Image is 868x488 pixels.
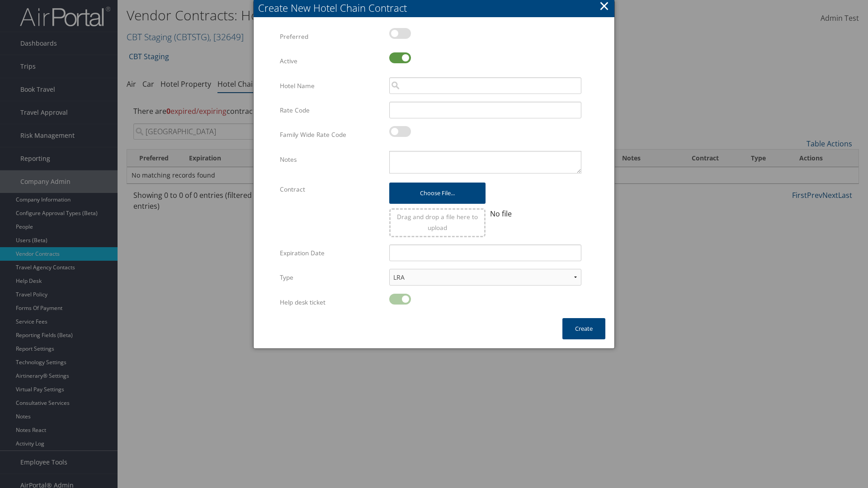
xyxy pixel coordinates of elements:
label: Help desk ticket [280,294,382,311]
label: Active [280,52,382,70]
span: Drag and drop a file here to upload [397,212,478,232]
label: Expiration Date [280,244,382,262]
label: Notes [280,151,382,168]
label: Contract [280,181,382,198]
button: Create [562,318,605,339]
label: Hotel Name [280,77,382,94]
label: Rate Code [280,102,382,119]
div: Create New Hotel Chain Contract [258,1,614,15]
span: No file [490,209,512,219]
label: Preferred [280,28,382,45]
label: Type [280,269,382,286]
label: Family Wide Rate Code [280,126,382,143]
